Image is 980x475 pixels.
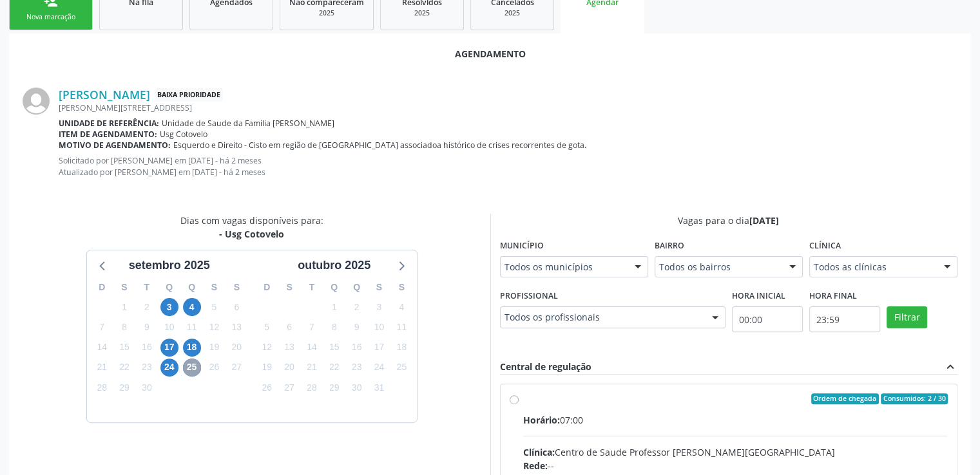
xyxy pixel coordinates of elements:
[392,298,410,316] span: sábado, 4 de outubro de 2025
[523,460,548,472] span: Rede:
[183,359,201,377] span: quinta-feira, 25 de setembro de 2025
[368,277,390,297] div: S
[325,298,343,316] span: quarta-feira, 1 de outubro de 2025
[180,227,323,241] div: - Usg Cotovelo
[93,378,111,396] span: domingo, 28 de setembro de 2025
[370,319,388,337] span: sexta-feira, 10 de outubro de 2025
[115,298,133,316] span: segunda-feira, 1 de setembro de 2025
[226,277,248,297] div: S
[289,8,364,18] div: 2025
[91,277,113,297] div: D
[115,359,133,377] span: segunda-feira, 22 de setembro de 2025
[348,378,366,396] span: quinta-feira, 30 de outubro de 2025
[392,339,410,357] span: sábado, 18 de outubro de 2025
[227,359,245,377] span: sábado, 27 de setembro de 2025
[93,339,111,357] span: domingo, 14 de setembro de 2025
[655,236,684,256] label: Bairro
[370,378,388,396] span: sexta-feira, 31 de outubro de 2025
[348,319,366,337] span: quinta-feira, 9 de outubro de 2025
[348,298,366,316] span: quinta-feira, 2 de outubro de 2025
[160,298,178,316] span: quarta-feira, 3 de setembro de 2025
[390,277,413,297] div: S
[480,8,544,18] div: 2025
[124,257,215,274] div: setembro 2025
[23,47,957,61] div: Agendamento
[227,339,245,357] span: sábado, 20 de setembro de 2025
[59,88,150,102] a: [PERSON_NAME]
[280,359,298,377] span: segunda-feira, 20 de outubro de 2025
[523,414,560,426] span: Horário:
[183,298,201,316] span: quinta-feira, 4 de setembro de 2025
[370,339,388,357] span: sexta-feira, 17 de outubro de 2025
[280,319,298,337] span: segunda-feira, 6 de outubro de 2025
[93,319,111,337] span: domingo, 7 de setembro de 2025
[203,277,226,297] div: S
[323,277,345,297] div: Q
[809,286,857,306] label: Hora final
[158,277,180,297] div: Q
[523,459,948,472] div: --
[160,359,178,377] span: quarta-feira, 24 de setembro de 2025
[59,102,957,113] div: [PERSON_NAME][STREET_ADDRESS]
[809,236,841,256] label: Clínica
[162,118,334,129] span: Unidade de Saude da Familia [PERSON_NAME]
[348,359,366,377] span: quinta-feira, 23 de outubro de 2025
[732,286,785,306] label: Hora inicial
[659,261,776,274] span: Todos os bairros
[814,261,931,274] span: Todos as clínicas
[749,214,779,227] span: [DATE]
[392,319,410,337] span: sábado, 11 de outubro de 2025
[138,319,156,337] span: terça-feira, 9 de setembro de 2025
[504,311,699,324] span: Todos os profissionais
[500,360,591,374] div: Central de regulação
[59,140,171,151] b: Motivo de agendamento:
[523,445,948,459] div: Centro de Saude Professor [PERSON_NAME][GEOGRAPHIC_DATA]
[258,359,276,377] span: domingo, 19 de outubro de 2025
[173,140,586,151] span: Esquerdo e Direito - Cisto em região de [GEOGRAPHIC_DATA] associadoa histórico de crises recorren...
[23,88,50,115] img: img
[205,359,223,377] span: sexta-feira, 26 de setembro de 2025
[115,378,133,396] span: segunda-feira, 29 de setembro de 2025
[180,277,203,297] div: Q
[303,378,321,396] span: terça-feira, 28 de outubro de 2025
[370,298,388,316] span: sexta-feira, 3 de outubro de 2025
[227,319,245,337] span: sábado, 13 de setembro de 2025
[500,236,544,256] label: Município
[183,319,201,337] span: quinta-feira, 11 de setembro de 2025
[59,129,157,140] b: Item de agendamento:
[811,393,879,405] span: Ordem de chegada
[500,286,558,306] label: Profissional
[348,339,366,357] span: quinta-feira, 16 de outubro de 2025
[93,359,111,377] span: domingo, 21 de setembro de 2025
[392,359,410,377] span: sábado, 25 de outubro de 2025
[138,359,156,377] span: terça-feira, 23 de setembro de 2025
[523,413,948,427] div: 07:00
[303,359,321,377] span: terça-feira, 21 de outubro de 2025
[258,339,276,357] span: domingo, 12 de outubro de 2025
[19,12,83,22] div: Nova marcação
[115,339,133,357] span: segunda-feira, 15 de setembro de 2025
[325,378,343,396] span: quarta-feira, 29 de outubro de 2025
[345,277,368,297] div: Q
[325,339,343,357] span: quarta-feira, 15 de outubro de 2025
[205,298,223,316] span: sexta-feira, 5 de setembro de 2025
[138,298,156,316] span: terça-feira, 2 de setembro de 2025
[113,277,136,297] div: S
[258,378,276,396] span: domingo, 26 de outubro de 2025
[809,306,880,332] input: Selecione o horário
[280,378,298,396] span: segunda-feira, 27 de outubro de 2025
[390,8,454,18] div: 2025
[205,339,223,357] span: sexta-feira, 19 de setembro de 2025
[280,339,298,357] span: segunda-feira, 13 de outubro de 2025
[256,277,278,297] div: D
[732,306,803,332] input: Selecione o horário
[160,319,178,337] span: quarta-feira, 10 de setembro de 2025
[300,277,323,297] div: T
[155,88,223,102] span: Baixa Prioridade
[504,261,622,274] span: Todos os municípios
[303,319,321,337] span: terça-feira, 7 de outubro de 2025
[160,129,207,140] span: Usg Cotovelo
[523,446,555,458] span: Clínica:
[325,359,343,377] span: quarta-feira, 22 de outubro de 2025
[59,155,957,177] p: Solicitado por [PERSON_NAME] em [DATE] - há 2 meses Atualizado por [PERSON_NAME] em [DATE] - há 2...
